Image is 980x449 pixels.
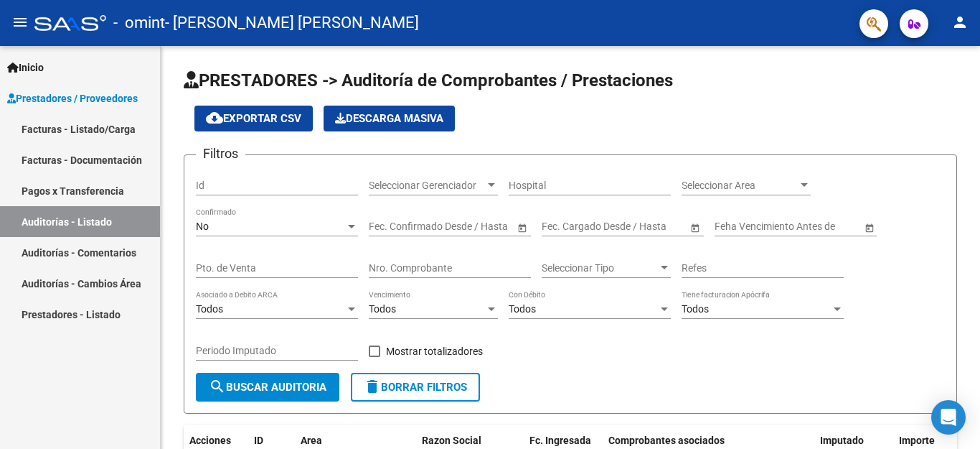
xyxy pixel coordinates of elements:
[324,106,455,131] button: Descarga Masiva
[862,220,877,235] button: Open calendar
[301,435,322,446] span: Area
[184,70,673,91] span: PRESTADORES -> Auditoría de Comprobantes / Prestaciones
[7,60,44,75] span: Inicio
[351,373,480,402] button: Borrar Filtros
[11,14,29,31] mat-icon: menu
[433,221,504,233] input: Fecha fin
[682,303,709,315] span: Todos
[189,435,231,446] span: Acciones
[7,91,138,106] span: Prestadores / Proveedores
[364,378,381,395] mat-icon: delete
[196,221,209,232] span: No
[542,262,658,274] span: Seleccionar Tipo
[113,7,165,39] span: - omint
[931,400,966,435] div: Open Intercom Messenger
[335,112,443,125] span: Descarga Masiva
[951,14,969,31] mat-icon: person
[165,7,419,39] span: - [PERSON_NAME] [PERSON_NAME]
[542,221,594,233] input: Fecha inicio
[324,106,455,131] app-download-masive: Descarga masiva de comprobantes (adjuntos)
[509,303,536,315] span: Todos
[196,373,339,402] button: Buscar Auditoria
[209,381,326,394] span: Buscar Auditoria
[206,112,301,125] span: Exportar CSV
[364,381,467,394] span: Borrar Filtros
[194,106,313,131] button: Exportar CSV
[687,220,702,235] button: Open calendar
[206,109,223,126] mat-icon: cloud_download
[369,221,421,233] input: Fecha inicio
[514,220,529,235] button: Open calendar
[196,303,223,315] span: Todos
[682,180,798,192] span: Seleccionar Area
[422,435,481,446] span: Razon Social
[529,435,591,446] span: Fc. Ingresada
[386,343,483,360] span: Mostrar totalizadores
[369,180,485,192] span: Seleccionar Gerenciador
[369,303,396,315] span: Todos
[196,144,245,164] h3: Filtros
[606,221,677,233] input: Fecha fin
[254,435,263,446] span: ID
[608,435,725,446] span: Comprobantes asociados
[209,378,226,395] mat-icon: search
